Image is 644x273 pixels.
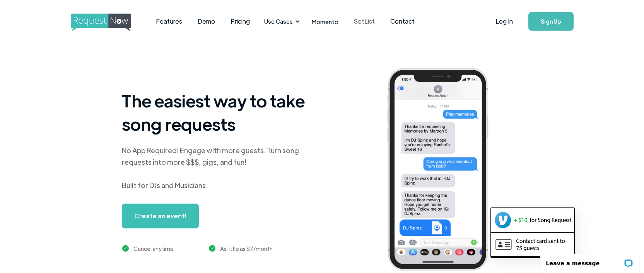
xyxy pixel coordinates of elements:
a: Pricing [223,9,258,33]
a: Demo [190,9,223,33]
div: No App Required! Engage with more guests. Turn song requests into more $$$, gigs, and fun! Built ... [122,145,315,191]
a: Create an event! [122,204,199,228]
img: green checkmark [209,245,215,252]
a: SetList [346,9,383,33]
a: Sign Up [528,12,574,31]
img: requestnow logo [71,14,145,31]
a: home [71,14,129,29]
a: Momento [304,10,346,33]
a: Log In [488,8,521,35]
div: Use Cases [260,9,302,33]
img: green checkmark [122,245,129,252]
div: As little as $7/month [220,244,273,253]
img: venmo screenshot [491,208,574,232]
iframe: LiveChat chat widget [535,249,644,273]
div: Use Cases [264,17,293,26]
img: contact card example [491,233,574,256]
h1: The easiest way to take song requests [122,89,315,135]
a: Contact [383,9,422,33]
div: Cancel anytime [133,244,174,253]
a: Features [148,9,190,33]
